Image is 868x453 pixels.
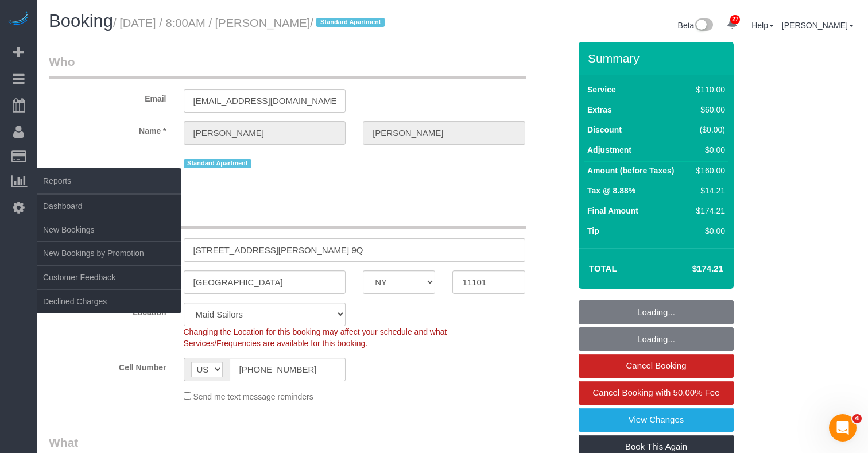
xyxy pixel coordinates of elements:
label: Cell Number [40,358,175,373]
h3: Summary [588,52,728,65]
div: $160.00 [692,165,725,176]
ul: Reports [37,194,181,313]
span: / [310,17,388,29]
a: 27 [721,11,743,37]
legend: Where [49,203,526,229]
a: Dashboard [37,195,181,218]
a: Cancel Booking with 50.00% Fee [579,381,734,405]
span: 4 [852,414,862,423]
span: Reports [37,168,181,194]
a: Help [751,21,774,30]
label: Amount (before Taxes) [587,165,674,176]
a: Customer Feedback [37,266,181,289]
span: Standard Apartment [316,18,385,27]
span: Cancel Booking with 50.00% Fee [593,388,720,397]
span: 27 [730,15,740,24]
a: Beta [678,21,714,30]
label: Extras [587,104,612,115]
label: Email [40,89,175,104]
input: First Name [184,121,346,145]
div: $14.21 [692,185,725,196]
label: Final Amount [587,205,638,216]
span: Standard Apartment [184,159,252,168]
input: Last Name [363,121,525,145]
a: New Bookings by Promotion [37,242,181,265]
label: Tip [587,225,599,237]
a: Declined Charges [37,290,181,313]
a: New Bookings [37,218,181,241]
input: Email [184,89,346,113]
input: City [184,270,346,294]
legend: Who [49,53,526,79]
a: View Changes [579,408,734,432]
small: / [DATE] / 8:00AM / [PERSON_NAME] [113,17,388,29]
iframe: Intercom live chat [829,414,857,442]
label: Name * [40,121,175,137]
label: Service [587,84,616,95]
a: Cancel Booking [579,354,734,378]
label: Tax @ 8.88% [587,185,635,196]
strong: Total [589,264,617,273]
label: Adjustment [587,144,631,156]
div: $60.00 [692,104,725,115]
span: Changing the Location for this booking may affect your schedule and what Services/Frequencies are... [184,327,447,348]
div: $110.00 [692,84,725,95]
input: Cell Number [230,358,346,381]
div: $0.00 [692,225,725,237]
a: [PERSON_NAME] [782,21,854,30]
div: $0.00 [692,144,725,156]
div: $174.21 [692,205,725,216]
span: Booking [49,11,113,31]
img: New interface [694,18,713,33]
label: Discount [587,124,622,135]
div: ($0.00) [692,124,725,135]
input: Zip Code [452,270,525,294]
span: Send me text message reminders [193,392,313,401]
img: Automaid Logo [7,11,30,28]
h4: $174.21 [658,264,723,274]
